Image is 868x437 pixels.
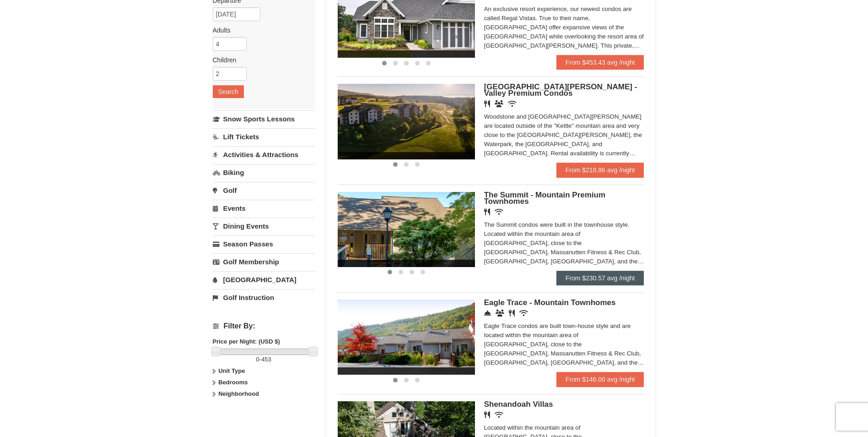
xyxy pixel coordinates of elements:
[509,310,515,317] i: Restaurant
[213,271,315,288] a: [GEOGRAPHIC_DATA]
[261,356,271,363] span: 453
[213,338,280,345] strong: Price per Night: (USD $)
[218,390,259,397] strong: Neighborhood
[213,164,315,181] a: Biking
[556,372,644,387] a: From $146.00 avg /night
[484,220,644,266] div: The Summit condos were built in the townhouse style. Located within the mountain area of [GEOGRAP...
[213,128,315,145] a: Lift Tickets
[496,310,504,317] i: Conference Facilities
[519,310,528,317] i: Wireless Internet (free)
[213,253,315,270] a: Golf Membership
[556,271,644,285] a: From $230.57 avg /night
[556,55,644,70] a: From $453.43 avg /night
[484,298,616,307] span: Eagle Trace - Mountain Townhomes
[484,191,605,206] span: The Summit - Mountain Premium Townhomes
[213,322,315,330] h4: Filter By:
[213,355,315,364] label: -
[484,100,490,107] i: Restaurant
[213,182,315,199] a: Golf
[213,235,315,252] a: Season Passes
[484,82,637,98] span: [GEOGRAPHIC_DATA][PERSON_NAME] - Valley Premium Condos
[213,289,315,306] a: Golf Instruction
[218,379,248,386] strong: Bedrooms
[484,310,491,317] i: Concierge Desk
[213,85,244,98] button: Search
[213,26,308,35] label: Adults
[484,5,644,50] div: An exclusive resort experience, our newest condos are called Regal Vistas. True to their name, [G...
[213,200,315,217] a: Events
[484,400,553,409] span: Shenandoah Villas
[213,218,315,235] a: Dining Events
[484,322,644,367] div: Eagle Trace condos are built town-house style and are located within the mountain area of [GEOGRA...
[508,100,517,107] i: Wireless Internet (free)
[484,112,644,158] div: Woodstone and [GEOGRAPHIC_DATA][PERSON_NAME] are located outside of the "Kettle" mountain area an...
[484,208,490,215] i: Restaurant
[213,55,308,65] label: Children
[495,208,503,215] i: Wireless Internet (free)
[213,110,315,127] a: Snow Sports Lessons
[256,356,259,363] span: 0
[218,367,245,374] strong: Unit Type
[484,411,490,418] i: Restaurant
[495,100,503,107] i: Banquet Facilities
[495,411,503,418] i: Wireless Internet (free)
[556,163,644,177] a: From $218.86 avg /night
[213,146,315,163] a: Activities & Attractions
